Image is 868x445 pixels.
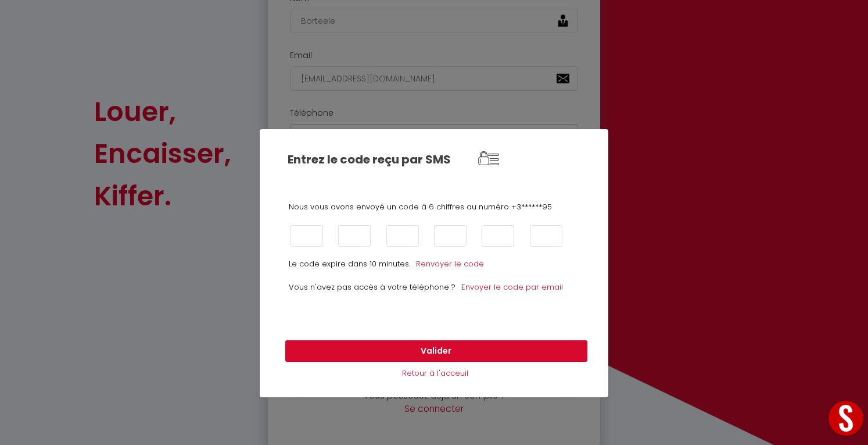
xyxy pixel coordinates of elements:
[468,138,509,179] img: NO IMAGE
[819,396,868,445] iframe: LiveChat chat widget
[461,282,563,293] a: Envoyer le code par email
[289,282,455,305] p: Vous n'avez pas accès à votre téléphone ?
[289,258,410,270] p: Le code expire dans 10 minutes.
[288,152,468,166] h2: Entrez le code reçu par SMS
[416,258,484,269] a: Renvoyer le code
[285,340,587,362] button: Valider
[289,201,579,213] p: Nous vous avons envoyé un code à 6 chiffres au numéro +3******95
[402,368,468,379] a: Retour à l'acceuil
